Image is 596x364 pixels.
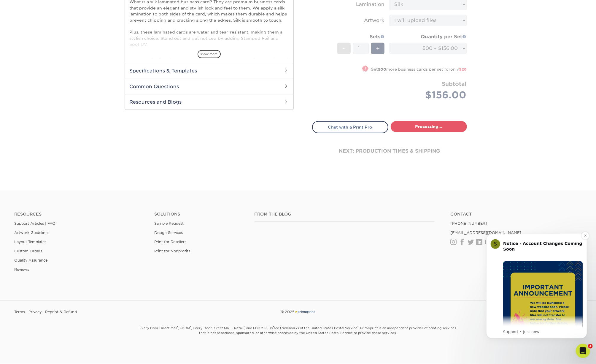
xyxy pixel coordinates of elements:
[125,94,293,110] h2: Resources and Blogs
[14,267,29,272] a: Reviews
[295,310,315,314] img: Primoprint
[312,121,388,133] a: Chat with a Print Pro
[588,344,593,349] span: 3
[125,63,293,78] h2: Specifications & Templates
[244,326,245,329] sup: ®
[14,212,145,217] h4: Resources
[14,258,47,262] a: Quality Assurance
[154,212,245,217] h4: Solutions
[125,324,472,350] small: Every Door Direct Mail , EDDM , Every Door Direct Mail – Retail , and EDDM PLUS are trademarks of...
[202,308,394,316] div: © 2025
[198,50,221,58] span: show more
[1,346,50,362] iframe: Google Customer Reviews
[154,249,190,253] a: Print for Nonprofits
[177,326,178,329] sup: ®
[14,230,49,235] a: Artwork Guidelines
[14,221,55,226] a: Support Articles | FAQ
[14,308,25,316] a: Terms
[477,225,596,348] iframe: Intercom notifications message
[255,212,435,217] h4: From the Blog
[154,230,183,235] a: Design Services
[451,212,582,217] a: Contact
[358,326,359,329] sup: ®
[14,240,46,244] a: Layout Templates
[14,249,42,253] a: Custom Orders
[391,121,467,132] a: Processing...
[190,326,191,329] sup: ®
[125,79,293,94] h2: Common Questions
[312,133,467,169] div: next: production times & shipping
[451,221,487,226] a: [PHONE_NUMBER]
[273,326,274,329] sup: ®
[154,240,186,244] a: Print for Resellers
[576,344,590,358] iframe: Intercom live chat
[154,221,184,226] a: Sample Request
[451,230,522,235] a: [EMAIL_ADDRESS][DOMAIN_NAME]
[45,308,77,316] a: Reprint & Refund
[28,308,42,316] a: Privacy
